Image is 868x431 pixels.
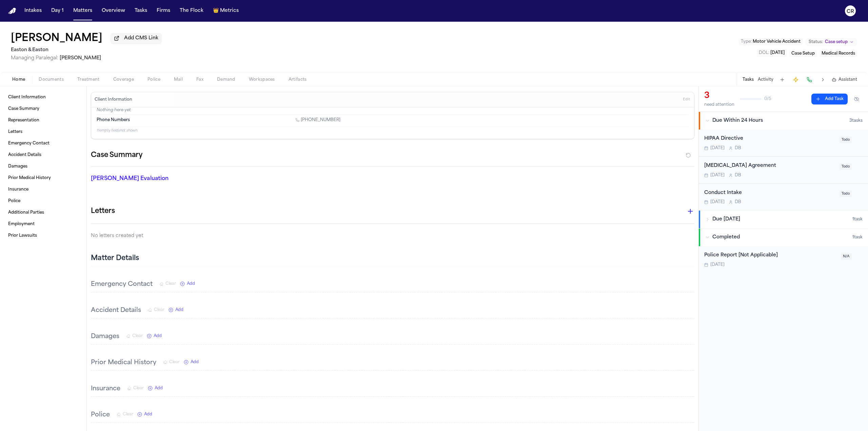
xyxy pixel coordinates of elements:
[22,5,44,17] button: Intakes
[710,262,725,268] span: [DATE]
[113,77,134,82] span: Coverage
[213,7,219,14] span: crown
[789,50,817,57] button: Edit service: Case Setup
[699,112,868,130] button: Due Within 24 Hours3tasks
[91,410,110,420] h3: Police
[99,5,128,17] button: Overview
[758,77,773,82] button: Activity
[699,211,868,228] button: Due [DATE]1task
[154,307,164,313] span: Clear
[712,234,740,241] span: Completed
[148,307,164,313] button: Clear Accident Details
[132,333,143,339] span: Clear
[210,5,241,17] a: crownMetrics
[91,206,115,217] h1: Letters
[133,386,144,391] span: Clear
[704,135,835,143] div: HIPAA Directive
[11,33,102,45] h1: [PERSON_NAME]
[39,77,64,82] span: Documents
[849,118,863,123] span: 3 task s
[196,77,203,82] span: Fax
[759,51,769,55] span: DOL :
[48,5,66,17] button: Day 1
[681,94,692,105] button: Edit
[5,173,81,183] a: Prior Medical History
[169,359,180,365] span: Clear
[753,40,801,44] span: Motor Vehicle Accident
[8,187,28,192] span: Insurance
[71,5,95,17] a: Matters
[91,306,141,315] h3: Accident Details
[5,115,81,126] a: Representation
[825,39,848,45] span: Case setup
[8,118,39,123] span: Representation
[8,141,50,146] span: Emergency Contact
[712,117,763,124] span: Due Within 24 Hours
[852,217,863,222] span: 1 task
[832,77,857,82] button: Assistant
[60,56,101,61] span: [PERSON_NAME]
[123,412,133,417] span: Clear
[175,307,183,313] span: Add
[117,412,133,417] button: Clear Police
[852,235,863,240] span: 1 task
[777,75,787,84] button: Add Task
[820,50,857,57] button: Edit service: Medical Records
[704,189,835,197] div: Conduct Intake
[12,77,25,82] span: Home
[177,5,206,17] button: The Flock
[77,77,100,82] span: Treatment
[295,117,340,123] a: Call 1 (209) 606-0626
[809,39,823,45] span: Status:
[5,230,81,241] a: Prior Lawsuits
[132,5,150,17] button: Tasks
[704,91,734,101] div: 3
[805,38,857,46] button: Change status from Case setup
[699,184,868,211] div: Open task: Conduct Intake
[840,137,852,143] span: Todo
[249,77,275,82] span: Workspaces
[174,77,183,82] span: Mail
[8,233,37,238] span: Prior Lawsuits
[840,163,852,170] span: Todo
[699,157,868,184] div: Open task: Retainer Agreement
[850,94,863,104] button: Hide completed tasks (⌘⇧H)
[770,51,785,55] span: [DATE]
[739,38,803,45] button: Edit Type: Motor Vehicle Accident
[11,46,162,54] h2: Easton & Easton
[704,162,835,170] div: [MEDICAL_DATA] Agreement
[5,219,81,230] a: Employment
[91,358,156,368] h3: Prior Medical History
[137,412,152,417] button: Add New
[840,191,852,197] span: Todo
[841,253,852,260] span: N/A
[191,359,199,365] span: Add
[11,33,102,45] button: Edit matter name
[127,386,144,391] button: Clear Insurance
[217,77,235,82] span: Demand
[155,386,163,391] span: Add
[8,164,27,169] span: Damages
[147,333,162,339] button: Add New
[699,229,868,246] button: Completed1task
[8,221,35,227] span: Employment
[220,7,239,14] span: Metrics
[5,126,81,137] a: Letters
[289,77,307,82] span: Artifacts
[757,49,787,57] button: Edit DOL: 2025-06-23
[180,281,195,287] button: Add New
[91,332,119,341] h3: Damages
[8,129,22,135] span: Letters
[735,145,741,151] span: D B
[743,77,754,82] button: Tasks
[159,281,176,287] button: Clear Emergency Contact
[704,252,837,259] div: Police Report [Not Applicable]
[699,130,868,157] div: Open task: HIPAA Directive
[8,8,16,14] img: Finch Logo
[126,333,143,339] button: Clear Damages
[699,246,868,273] div: Open task: Police Report [Not Applicable]
[741,40,752,44] span: Type :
